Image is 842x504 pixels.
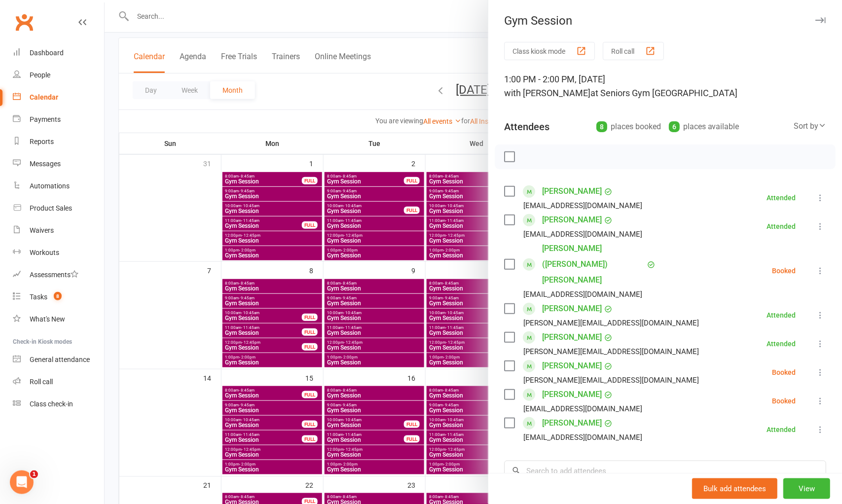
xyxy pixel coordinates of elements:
div: [EMAIL_ADDRESS][DOMAIN_NAME] [523,431,642,444]
div: Booked [772,267,796,274]
div: Dashboard [30,49,64,57]
div: Reports [30,138,54,145]
a: Product Sales [13,197,104,219]
a: Calendar [13,86,104,108]
div: Booked [772,369,796,376]
a: What's New [13,308,104,330]
a: Messages [13,153,104,175]
div: [EMAIL_ADDRESS][DOMAIN_NAME] [523,402,642,415]
div: Gym Session [488,14,842,28]
a: People [13,64,104,86]
a: General attendance kiosk mode [13,349,104,371]
div: 8 [596,121,607,132]
div: 1:00 PM - 2:00 PM, [DATE] [504,72,826,100]
div: [PERSON_NAME][EMAIL_ADDRESS][DOMAIN_NAME] [523,345,699,358]
a: [PERSON_NAME] [542,329,602,345]
div: Attended [767,340,796,347]
div: Automations [30,182,70,190]
div: places booked [596,120,661,134]
a: [PERSON_NAME] [542,301,602,317]
button: Bulk add attendees [692,478,777,499]
div: [PERSON_NAME][EMAIL_ADDRESS][DOMAIN_NAME] [523,317,699,329]
iframe: Intercom live chat [10,470,34,494]
div: [EMAIL_ADDRESS][DOMAIN_NAME] [523,228,642,241]
button: Roll call [603,42,664,60]
a: [PERSON_NAME] [542,358,602,374]
a: [PERSON_NAME] [542,183,602,199]
div: Attended [767,223,796,230]
div: [EMAIL_ADDRESS][DOMAIN_NAME] [523,288,642,301]
button: Class kiosk mode [504,42,595,60]
a: [PERSON_NAME] ([PERSON_NAME]) [PERSON_NAME] [542,241,645,288]
div: [EMAIL_ADDRESS][DOMAIN_NAME] [523,199,642,212]
a: Workouts [13,242,104,264]
div: Booked [772,397,796,404]
a: Roll call [13,371,104,393]
a: Class kiosk mode [13,393,104,415]
div: Class check-in [30,400,73,408]
div: Attended [767,194,796,201]
div: Attended [767,426,796,433]
a: Assessments [13,264,104,286]
span: with [PERSON_NAME] [504,88,590,98]
a: [PERSON_NAME] [542,415,602,431]
input: Search to add attendees [504,461,826,481]
div: Sort by [794,120,826,133]
div: Product Sales [30,204,72,212]
span: at Seniors Gym [GEOGRAPHIC_DATA] [590,88,737,98]
div: What's New [30,315,65,323]
div: Workouts [30,249,59,256]
span: 8 [54,292,62,300]
div: General attendance [30,356,90,363]
a: Waivers [13,219,104,242]
div: 6 [669,121,680,132]
div: Attendees [504,120,549,134]
div: Assessments [30,271,78,279]
div: Messages [30,160,61,168]
div: Calendar [30,93,58,101]
a: [PERSON_NAME] [542,212,602,228]
a: Dashboard [13,42,104,64]
span: 1 [30,470,38,478]
div: [PERSON_NAME][EMAIL_ADDRESS][DOMAIN_NAME] [523,374,699,387]
a: Clubworx [12,10,37,35]
div: places available [669,120,739,134]
div: Waivers [30,226,54,234]
button: View [783,478,830,499]
div: Tasks [30,293,47,301]
a: Tasks 8 [13,286,104,308]
a: Payments [13,108,104,131]
div: Roll call [30,378,53,386]
div: People [30,71,50,79]
a: Reports [13,131,104,153]
a: [PERSON_NAME] [542,387,602,402]
div: Attended [767,312,796,319]
div: Payments [30,115,61,123]
a: Automations [13,175,104,197]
